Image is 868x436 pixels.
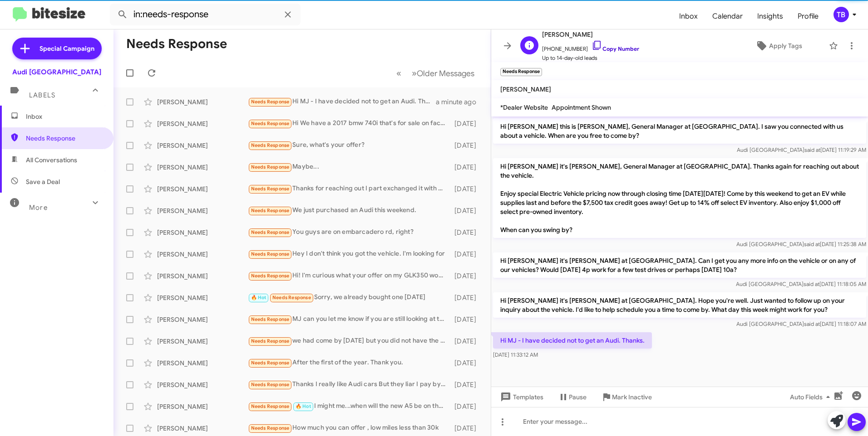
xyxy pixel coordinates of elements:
div: MJ can you let me know if you are still looking at this particular car? [248,314,450,325]
span: « [396,68,401,79]
p: Hi [PERSON_NAME] it's [PERSON_NAME] at [GEOGRAPHIC_DATA]. Hope you're well. Just wanted to follow... [493,292,866,318]
a: Calendar [705,3,750,29]
a: Inbox [672,3,705,29]
span: Appointment Shown [552,103,611,111]
p: Hi [PERSON_NAME] this is [PERSON_NAME], General Manager at [GEOGRAPHIC_DATA]. I saw you connected... [493,118,866,144]
span: Up to 14-day-old leads [542,53,639,63]
p: Hi [PERSON_NAME] it's [PERSON_NAME] at [GEOGRAPHIC_DATA]. Can I get you any more info on the vehi... [493,252,866,278]
span: Pause [569,389,587,405]
span: [DATE] 11:33:12 AM [493,351,538,358]
p: Hi [PERSON_NAME] it's [PERSON_NAME], General Manager at [GEOGRAPHIC_DATA]. Thanks again for reach... [493,158,866,238]
div: [PERSON_NAME] [157,141,248,150]
div: we had come by [DATE] but you did not have the new Q8 audi [PERSON_NAME] wanted. if you want to s... [248,336,450,346]
div: [PERSON_NAME] [157,163,248,172]
span: More [29,203,48,212]
span: Audi [GEOGRAPHIC_DATA] [DATE] 11:18:05 AM [736,281,866,287]
div: Thanks I really like Audi cars But they liar I pay by USD. But they give me spare tire Made in [G... [248,379,450,390]
span: Audi [GEOGRAPHIC_DATA] [DATE] 11:18:07 AM [736,320,866,327]
span: [PERSON_NAME] [500,85,551,93]
span: Templates [498,389,543,405]
button: Mark Inactive [594,389,659,405]
button: Apply Tags [732,38,824,54]
span: Needs Response [251,164,290,170]
nav: Page navigation example [391,64,480,82]
a: Insights [750,3,790,29]
span: Auto Fields [790,389,833,405]
div: [PERSON_NAME] [157,424,248,433]
div: [DATE] [450,141,483,150]
button: TB [826,7,858,22]
span: Needs Response [251,382,290,388]
div: Hi MJ - I have decided not to get an Audi. Thanks. [248,97,436,107]
h1: Needs Response [126,37,227,51]
div: [PERSON_NAME] [157,228,248,237]
small: Needs Response [500,68,542,76]
div: [DATE] [450,424,483,433]
span: Needs Response [251,316,290,322]
div: [DATE] [450,293,483,302]
span: *Dealer Website [500,103,548,111]
a: Copy Number [592,45,639,52]
span: [PERSON_NAME] [542,29,639,40]
div: Hi We have a 2017 bmw 740i that's for sale on facebook market right now My husbands number is [PH... [248,118,450,129]
div: TB [833,7,849,22]
div: [DATE] [450,402,483,411]
div: [PERSON_NAME] [157,271,248,281]
p: Hi MJ - I have decided not to get an Audi. Thanks. [493,332,652,349]
div: [PERSON_NAME] [157,119,248,128]
span: 🔥 Hot [296,403,311,409]
span: said at [804,281,819,287]
span: said at [804,320,820,327]
span: Audi [GEOGRAPHIC_DATA] [DATE] 11:25:38 AM [736,241,866,247]
div: [PERSON_NAME] [157,184,248,194]
span: Needs Response [251,99,290,105]
button: Pause [551,389,594,405]
span: [PHONE_NUMBER] [542,40,639,53]
div: [DATE] [450,315,483,324]
span: Needs Response [251,186,290,192]
span: Mark Inactive [612,389,652,405]
div: [PERSON_NAME] [157,293,248,302]
span: Needs Response [251,251,290,257]
div: Sure, what's your offer? [248,140,450,150]
div: [PERSON_NAME] [157,97,248,107]
div: [DATE] [450,337,483,346]
span: Audi [GEOGRAPHIC_DATA] [DATE] 11:19:29 AM [737,146,866,153]
div: [PERSON_NAME] [157,315,248,324]
button: Next [406,64,480,82]
button: Auto Fields [783,389,841,405]
button: Templates [491,389,551,405]
input: Search [110,4,301,25]
div: Audi [GEOGRAPHIC_DATA] [12,68,101,77]
span: Needs Response [251,425,290,431]
div: Hi! I'm curious what your offer on my GLK350 would be? Happy holidays to you! [248,271,450,281]
div: Thanks for reaching out I part exchanged it with Porsche Marin [248,184,450,194]
span: All Conversations [26,155,77,165]
div: Hey I don't think you got the vehicle. I'm looking for [248,249,450,259]
span: Labels [29,91,55,99]
span: Needs Response [272,295,311,300]
span: said at [804,241,820,247]
div: [DATE] [450,119,483,128]
span: said at [804,146,820,153]
div: [PERSON_NAME] [157,337,248,346]
span: Older Messages [417,68,474,78]
span: Needs Response [251,229,290,235]
a: Special Campaign [12,38,102,59]
span: Inbox [26,112,103,121]
span: » [412,68,417,79]
div: [DATE] [450,271,483,281]
div: [DATE] [450,250,483,259]
span: Special Campaign [39,44,94,53]
div: [DATE] [450,228,483,237]
div: [DATE] [450,163,483,172]
div: [DATE] [450,206,483,215]
div: [PERSON_NAME] [157,358,248,368]
div: Maybe... [248,162,450,172]
span: Needs Response [251,360,290,366]
span: Needs Response [26,134,103,143]
div: [DATE] [450,184,483,194]
div: How much you can offer , low miles less than 30k [248,423,450,433]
